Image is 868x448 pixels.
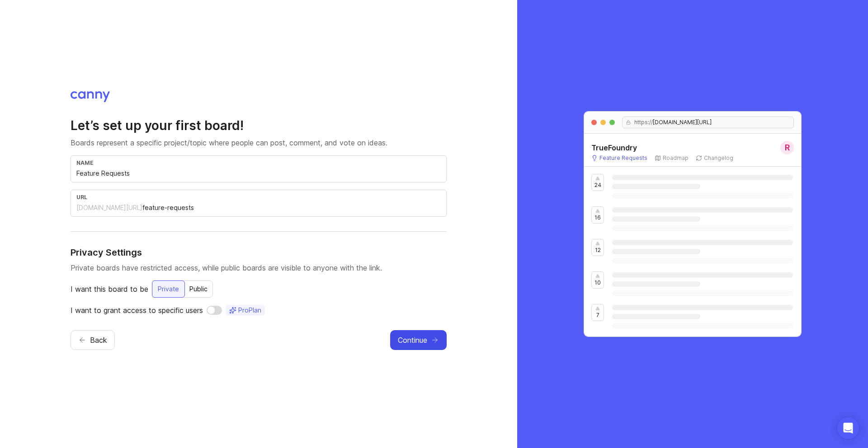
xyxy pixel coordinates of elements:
[594,182,601,189] p: 24
[596,312,599,319] p: 7
[631,119,653,126] span: https://
[238,306,261,315] span: Pro Plan
[663,154,689,162] p: Roadmap
[76,203,142,212] div: [DOMAIN_NAME][URL]
[837,417,859,439] div: Open Intercom Messenger
[653,119,712,126] span: [DOMAIN_NAME][URL]
[184,281,213,297] div: Public
[76,194,441,201] div: url
[595,247,601,254] p: 12
[780,141,794,154] div: R
[184,280,213,298] button: Public
[71,330,115,350] button: Back
[599,154,647,162] p: Feature Requests
[390,330,447,350] button: Continue
[71,284,148,294] p: I want this board to be
[591,142,637,153] h5: TrueFoundry
[71,117,447,134] h2: Let’s set up your first board!
[152,280,185,298] button: Private
[398,335,427,345] span: Continue
[90,335,107,345] span: Back
[76,168,441,178] input: e.g. Feature Requests
[76,159,441,166] div: name
[71,91,110,102] img: Canny logo
[594,214,601,221] p: 16
[704,154,733,162] p: Changelog
[71,137,447,148] p: Boards represent a specific project/topic where people can post, comment, and vote on ideas.
[71,246,447,259] h4: Privacy Settings
[71,262,447,273] p: Private boards have restricted access, while public boards are visible to anyone with the link.
[71,305,203,316] p: I want to grant access to specific users
[594,279,601,286] p: 10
